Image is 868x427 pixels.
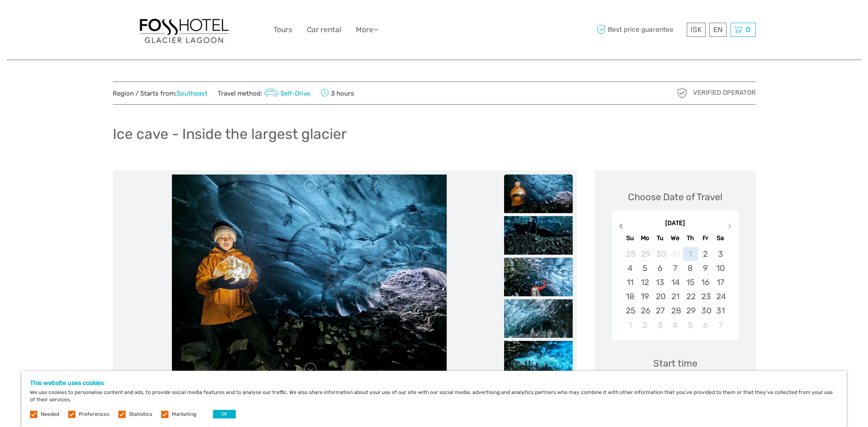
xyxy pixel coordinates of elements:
[652,318,667,332] div: Choose Tuesday, February 3rd, 2026
[698,289,713,304] div: Choose Friday, January 23rd, 2026
[504,216,573,255] img: 7a0a5181b88947c382e0e64a1443731e_slider_thumbnail.jpeg
[79,411,109,418] label: Preferences
[683,318,698,332] div: Choose Thursday, February 5th, 2026
[713,275,728,289] div: Choose Saturday, January 17th, 2026
[667,304,682,318] div: Choose Wednesday, January 28th, 2026
[595,23,685,37] span: Best price guarantee
[356,24,378,36] a: More
[41,411,59,418] label: Needed
[622,289,637,304] div: Choose Sunday, January 18th, 2026
[698,304,713,318] div: Choose Friday, January 30th, 2026
[683,247,698,261] div: Not available Thursday, January 1st, 2026
[622,247,637,261] div: Choose Sunday, December 28th, 2025
[698,261,713,275] div: Choose Friday, January 9th, 2026
[713,247,728,261] div: Choose Saturday, January 3rd, 2026
[698,247,713,261] div: Choose Friday, January 2nd, 2026
[724,221,738,235] button: Next Month
[218,87,311,99] span: Travel method:
[713,318,728,332] div: Choose Saturday, February 7th, 2026
[612,219,739,228] div: [DATE]
[652,289,667,304] div: Choose Tuesday, January 20th, 2026
[653,357,697,370] div: Start time
[652,275,667,289] div: Choose Tuesday, January 13th, 2026
[683,261,698,275] div: Choose Thursday, January 8th, 2026
[683,232,698,244] div: Th
[652,261,667,275] div: Choose Tuesday, January 6th, 2026
[172,411,196,418] label: Marketing
[615,247,736,332] div: month 2026-01
[628,190,722,204] div: Choose Date of Travel
[622,275,637,289] div: Choose Sunday, January 11th, 2026
[675,86,689,100] img: verified_operator_grey_128.png
[652,247,667,261] div: Choose Tuesday, December 30th, 2025
[709,23,727,37] div: EN
[637,247,652,261] div: Choose Monday, December 29th, 2025
[213,410,236,418] button: OK
[713,289,728,304] div: Choose Saturday, January 24th, 2026
[637,318,652,332] div: Choose Monday, February 2nd, 2026
[262,90,311,97] a: Self-Drive
[698,275,713,289] div: Choose Friday, January 16th, 2026
[504,341,573,379] img: 1b907e746b07441996307f4758f83d7b_slider_thumbnail.jpeg
[637,261,652,275] div: Choose Monday, January 5th, 2026
[745,25,752,34] span: 0
[637,232,652,244] div: Mo
[622,261,637,275] div: Choose Sunday, January 4th, 2026
[307,24,341,36] a: Car rental
[698,318,713,332] div: Choose Friday, February 6th, 2026
[172,174,446,380] img: db974dd14738458883e1674d22ec4794_main_slider.jpeg
[622,318,637,332] div: Choose Sunday, February 1st, 2026
[667,232,682,244] div: We
[667,261,682,275] div: Choose Wednesday, January 7th, 2026
[667,275,682,289] div: Choose Wednesday, January 14th, 2026
[713,304,728,318] div: Choose Saturday, January 31st, 2026
[113,89,207,98] span: Region / Starts from:
[504,258,573,296] img: 661eea406e5f496cb329d58d04216bbc_slider_thumbnail.jpeg
[99,13,109,24] button: Open LiveChat chat widget
[713,261,728,275] div: Choose Saturday, January 10th, 2026
[698,232,713,244] div: Fr
[504,174,573,213] img: db974dd14738458883e1674d22ec4794_slider_thumbnail.jpeg
[637,275,652,289] div: Choose Monday, January 12th, 2026
[652,304,667,318] div: Choose Tuesday, January 27th, 2026
[177,90,207,97] a: Southeast
[652,232,667,244] div: Tu
[713,232,728,244] div: Sa
[622,232,637,244] div: Su
[637,304,652,318] div: Choose Monday, January 26th, 2026
[504,299,573,338] img: 76b600cada044583970d767e1e3e6eaf_slider_thumbnail.jpeg
[683,304,698,318] div: Choose Thursday, January 29th, 2026
[667,247,682,261] div: Not available Wednesday, December 31st, 2025
[21,371,847,427] div: We use cookies to personalise content and ads, to provide social media features and to analyse ou...
[683,289,698,304] div: Choose Thursday, January 22nd, 2026
[113,125,347,143] h1: Ice cave - Inside the largest glacier
[12,15,97,22] p: We're away right now. Please check back later!
[683,275,698,289] div: Choose Thursday, January 15th, 2026
[622,304,637,318] div: Choose Sunday, January 25th, 2026
[693,88,756,97] span: Verified Operator
[273,24,292,36] a: Tours
[129,411,152,418] label: Statistics
[613,221,627,235] button: Previous Month
[667,289,682,304] div: Choose Wednesday, January 21st, 2026
[321,87,354,99] span: 3 hours
[691,25,702,34] span: ISK
[30,379,838,387] h5: This website uses cookies
[667,318,682,332] div: Choose Wednesday, February 4th, 2026
[637,289,652,304] div: Choose Monday, January 19th, 2026
[137,15,231,45] img: 1303-6910c56d-1cb8-4c54-b886-5f11292459f5_logo_big.jpg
